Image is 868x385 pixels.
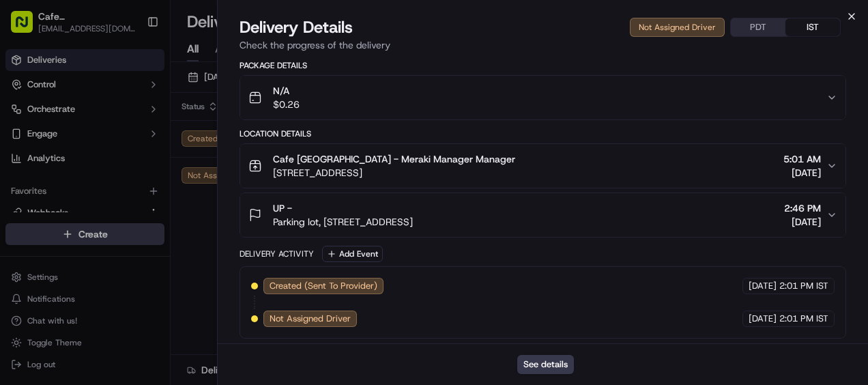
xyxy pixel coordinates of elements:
a: Powered byPylon [96,230,165,241]
div: Delivery Activity [240,248,314,259]
div: We're available if you need us! [46,143,173,154]
span: 2:01 PM IST [779,280,828,292]
div: Start new chat [46,130,224,143]
span: Cafe [GEOGRAPHIC_DATA] - Meraki Manager Manager [273,152,515,166]
span: [STREET_ADDRESS] [273,166,515,180]
span: Created (Sent To Provider) [270,280,377,292]
span: [DATE] [749,313,777,325]
button: Cafe [GEOGRAPHIC_DATA] - Meraki Manager Manager[STREET_ADDRESS]5:01 AM[DATE] [240,144,845,188]
button: See details [517,355,574,374]
div: Location Details [240,128,846,139]
span: [DATE] [784,215,821,229]
span: Knowledge Base [27,197,104,211]
button: UP -Parking lot, [STREET_ADDRESS]2:46 PM[DATE] [240,193,845,237]
button: N/A$0.26 [240,76,845,119]
span: N/A [273,84,300,98]
span: API Documentation [129,197,219,211]
span: [DATE] [783,166,821,180]
span: [DATE] [749,280,777,292]
button: IST [785,18,840,36]
a: 💻API Documentation [110,192,225,216]
button: Start new chat [232,134,248,150]
p: Check the progress of the delivery [240,38,846,52]
span: Delivery Details [240,16,353,38]
span: Parking lot, [STREET_ADDRESS] [273,215,413,229]
span: 5:01 AM [783,152,821,166]
span: $0.26 [273,98,300,111]
img: Nash [14,13,41,40]
input: Got a question? Start typing here... [35,87,246,102]
button: Add Event [322,246,383,262]
div: Package Details [240,60,846,71]
span: 2:01 PM IST [779,313,828,325]
button: PDT [731,18,785,36]
p: Welcome 👋 [14,54,248,76]
span: Pylon [136,231,165,241]
span: Not Assigned Driver [270,313,351,325]
span: 2:46 PM [784,201,821,215]
a: 📗Knowledge Base [8,192,110,216]
div: 💻 [115,199,126,210]
div: 📗 [14,199,25,210]
img: 1736555255976-a54dd68f-1ca7-489b-9aae-adbdc363a1c4 [14,130,38,154]
span: UP - [273,201,292,215]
